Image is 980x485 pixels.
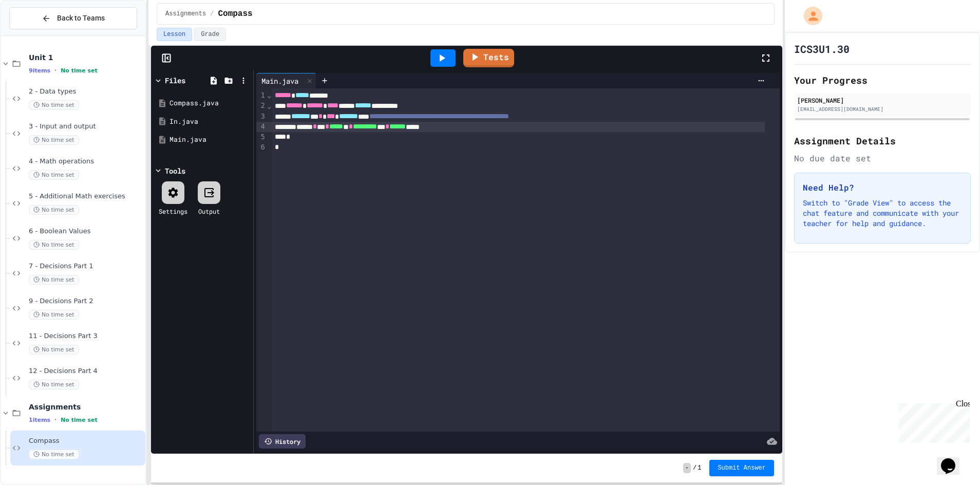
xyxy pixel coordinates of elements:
[29,67,50,74] span: 9 items
[61,417,98,423] span: No time set
[256,90,267,101] div: 1
[54,416,56,424] span: •
[29,240,79,250] span: No time set
[165,10,206,18] span: Assignments
[256,122,267,132] div: 4
[54,66,56,74] span: •
[157,28,192,41] button: Lesson
[29,380,79,389] span: No time set
[169,117,250,127] div: In.java
[61,67,98,74] span: No time set
[159,207,187,216] div: Settings
[797,96,968,105] div: [PERSON_NAME]
[194,28,226,41] button: Grade
[259,434,306,449] div: History
[29,135,79,145] span: No time set
[803,198,962,229] p: Switch to "Grade View" to access the chat feature and communicate with your teacher for help and ...
[937,444,970,475] iframe: chat widget
[29,53,143,62] span: Unit 1
[198,207,220,216] div: Output
[267,102,272,110] span: Fold line
[29,87,143,96] span: 2 - Data types
[169,98,250,108] div: Compass.java
[29,310,79,320] span: No time set
[256,73,316,88] div: Main.java
[29,450,79,459] span: No time set
[683,463,691,473] span: -
[57,13,105,24] span: Back to Teams
[165,75,185,86] div: Files
[256,132,267,142] div: 5
[29,437,143,445] span: Compass
[698,464,701,472] span: 1
[797,105,968,113] div: [EMAIL_ADDRESS][DOMAIN_NAME]
[29,205,79,215] span: No time set
[29,100,79,110] span: No time set
[718,464,766,472] span: Submit Answer
[794,152,971,164] div: No due date set
[29,170,79,180] span: No time set
[256,142,267,153] div: 6
[165,165,185,176] div: Tools
[803,181,962,194] h3: Need Help?
[29,227,143,236] span: 6 - Boolean Values
[169,135,250,145] div: Main.java
[29,157,143,166] span: 4 - Math operations
[794,73,971,87] h2: Your Progress
[895,399,970,443] iframe: chat widget
[793,4,825,28] div: My Account
[9,7,137,29] button: Back to Teams
[29,332,143,341] span: 11 - Decisions Part 3
[463,49,514,67] a: Tests
[693,464,696,472] span: /
[29,192,143,201] span: 5 - Additional Math exercises
[4,4,71,65] div: Chat with us now!Close
[256,101,267,111] div: 2
[256,76,304,86] div: Main.java
[267,91,272,99] span: Fold line
[29,275,79,285] span: No time set
[29,345,79,355] span: No time set
[709,460,774,476] button: Submit Answer
[29,122,143,131] span: 3 - Input and output
[29,402,143,412] span: Assignments
[29,297,143,306] span: 9 - Decisions Part 2
[29,367,143,376] span: 12 - Decisions Part 4
[218,8,252,20] span: Compass
[210,10,214,18] span: /
[794,134,971,148] h2: Assignment Details
[256,111,267,122] div: 3
[794,42,850,56] h1: ICS3U1.30
[29,262,143,271] span: 7 - Decisions Part 1
[29,417,50,423] span: 1 items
